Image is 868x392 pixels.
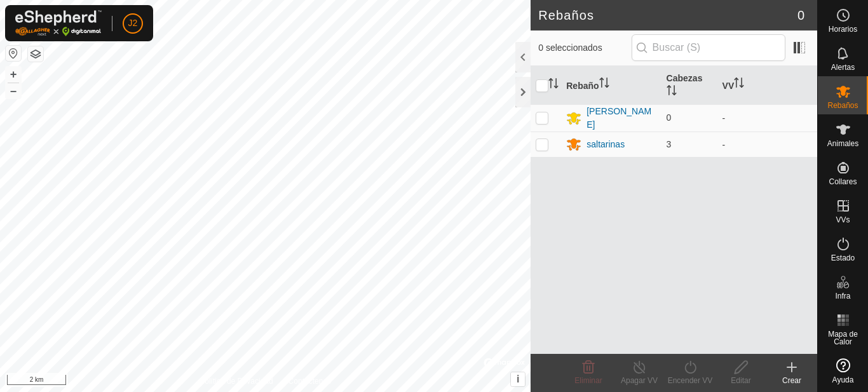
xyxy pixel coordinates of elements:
font: - [722,113,726,123]
a: Política de Privacidad [200,375,273,387]
font: - [722,140,726,150]
font: 0 [797,8,804,22]
font: Rebaños [538,8,594,22]
font: Alertas [831,63,855,72]
font: Política de Privacidad [200,377,273,386]
font: Animales [827,139,858,148]
button: Capas del Mapa [28,46,43,62]
font: 0 [667,112,672,123]
font: Mapa de Calor [828,330,858,346]
font: Encender VV [668,376,713,385]
a: Contáctenos [288,375,331,387]
font: Horarios [829,25,857,34]
font: VV [722,80,735,90]
font: VVs [836,215,850,224]
input: Buscar (S) [632,34,785,61]
font: Collares [829,177,857,186]
p-sorticon: Activar para ordenar [599,79,609,90]
a: Ayuda [818,353,868,389]
font: – [10,84,17,97]
font: Eliminar [574,376,602,385]
font: 3 [667,139,672,149]
font: Cabezas [667,73,703,83]
font: Rebaño [566,80,599,90]
font: i [517,374,519,384]
font: Rebaños [827,101,858,110]
font: + [10,67,17,81]
button: – [6,83,21,98]
font: Ayuda [832,375,854,384]
font: 0 seleccionados [538,43,602,53]
p-sorticon: Activar para ordenar [548,80,559,90]
p-sorticon: Activar para ordenar [734,79,744,90]
font: Estado [831,253,855,262]
button: + [6,67,21,82]
button: i [511,372,525,386]
font: [PERSON_NAME] [587,106,651,130]
p-sorticon: Activar para ordenar [667,87,677,97]
font: Contáctenos [288,377,331,386]
font: J2 [128,18,138,28]
img: Logotipo de Gallagher [15,10,102,36]
button: Restablecer Mapa [6,46,21,61]
font: Editar [731,376,750,385]
font: Crear [782,376,801,385]
font: saltarinas [587,139,625,149]
font: Apagar VV [621,376,658,385]
font: Infra [835,292,850,301]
